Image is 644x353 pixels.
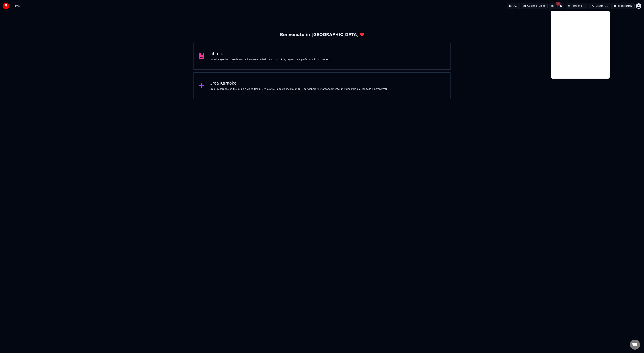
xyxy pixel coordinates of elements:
[507,3,520,9] button: FAQ
[210,87,388,91] div: Crea un karaoke da file audio o video (MP3, MP4 e altro), oppure incolla un URL per generare ista...
[13,4,20,8] nav: breadcrumb
[210,51,331,57] div: Libreria
[557,3,564,9] button: 1
[630,340,640,350] a: Aprire la chat
[280,32,364,38] div: Benvenuto in [GEOGRAPHIC_DATA]
[210,81,388,86] div: Crea Karaoke
[13,4,20,8] span: Home
[3,3,9,9] img: youka
[589,3,610,9] button: Crediti81
[210,58,331,61] div: Accedi e gestisci tutte le tracce karaoke che hai creato. Modifica, organizza e perfeziona i tuoi...
[611,3,635,9] button: Impostazioni
[521,3,548,9] button: Guides di video
[605,4,608,8] span: 81
[556,2,560,6] span: 1
[618,4,632,8] div: Impostazioni
[596,4,603,8] span: Crediti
